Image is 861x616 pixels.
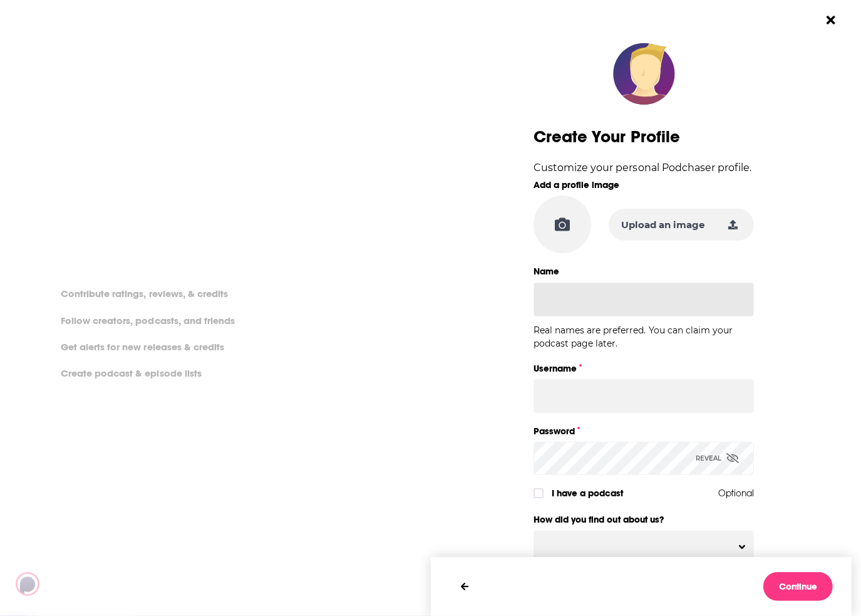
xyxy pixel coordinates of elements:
[16,572,126,596] a: Podchaser - Follow, Share and Rate Podcasts
[53,263,304,275] li: On Podchaser you can:
[718,485,754,501] span: Optional
[534,263,754,279] label: Name
[534,423,754,439] label: Password
[53,365,210,381] li: Create podcast & episode lists
[621,219,704,231] span: Upload an image
[16,572,136,596] img: Podchaser - Follow, Share and Rate Podcasts
[552,485,754,501] label: I have a podcast
[534,177,754,193] label: Add a profile image
[609,209,754,241] button: Upload an image
[696,442,739,475] div: Reveal
[819,8,843,32] button: Close Button
[53,66,93,83] a: Log in
[534,511,754,528] label: How did you find out about us?
[53,312,244,328] li: Follow creators, podcasts, and friends
[450,572,481,601] button: Previous Step
[534,531,753,563] button: Toggle Pronoun Dropdown
[53,285,237,301] li: Contribute ratings, reviews, & credits
[599,23,689,113] img: Profile
[763,572,833,601] button: Continue to next step
[534,324,754,350] p: Real names are preferred. You can claim your podcast page later.
[534,159,754,177] p: Customize your personal Podchaser profile.
[534,128,754,146] h3: Create Your Profile
[534,196,591,253] div: PNG or JPG accepted
[53,338,233,355] li: Get alerts for new releases & credits
[534,360,754,377] label: Username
